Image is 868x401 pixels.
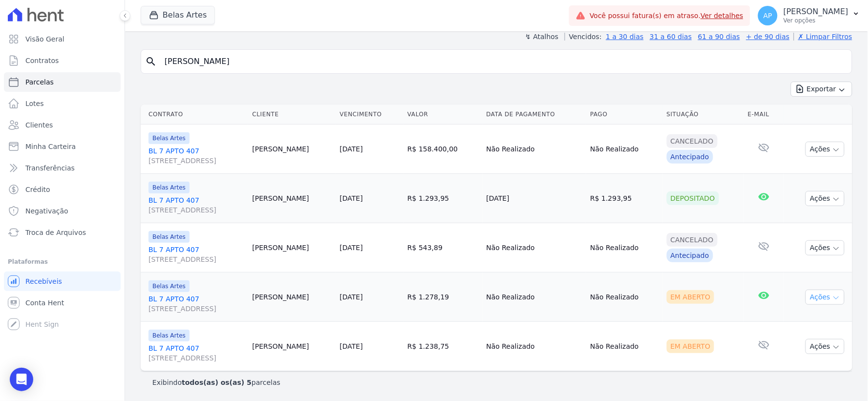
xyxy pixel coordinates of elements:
a: Recebíveis [4,272,121,291]
a: Minha Carteira [4,137,121,156]
a: Ver detalhes [701,12,744,20]
a: Troca de Arquivos [4,223,121,242]
td: R$ 1.293,95 [403,174,482,223]
div: Em Aberto [667,339,715,353]
div: Cancelado [667,134,718,148]
button: Ações [805,142,845,157]
span: Transferências [25,163,75,173]
a: [DATE] [340,244,363,252]
a: Clientes [4,115,121,135]
td: R$ 543,89 [403,223,482,273]
td: [PERSON_NAME] [248,174,336,223]
a: BL 7 APTO 407[STREET_ADDRESS] [148,146,244,166]
td: R$ 1.278,19 [403,273,482,322]
span: Visão Geral [25,34,64,44]
a: Contratos [4,51,121,70]
th: Pago [586,105,662,125]
td: Não Realizado [586,223,662,273]
span: [STREET_ADDRESS] [148,304,244,314]
span: Parcelas [25,77,54,87]
div: Cancelado [667,233,718,247]
a: [DATE] [340,293,363,301]
span: [STREET_ADDRESS] [148,353,244,363]
a: 61 a 90 dias [698,33,740,41]
a: 1 a 30 dias [606,33,644,41]
a: 31 a 60 dias [650,33,692,41]
td: Não Realizado [586,273,662,322]
span: Belas Artes [148,132,190,144]
a: [DATE] [340,145,363,153]
a: [DATE] [340,194,363,202]
label: ↯ Atalhos [525,33,558,41]
td: [PERSON_NAME] [248,223,336,273]
span: Belas Artes [148,330,190,341]
div: Depositado [667,191,719,205]
td: Não Realizado [483,223,587,273]
button: Ações [805,290,845,305]
a: ✗ Limpar Filtros [794,33,852,41]
label: Vencidos: [565,33,602,41]
p: Exibindo parcelas [152,378,280,387]
span: Belas Artes [148,280,190,292]
a: BL 7 APTO 407[STREET_ADDRESS] [148,195,244,215]
span: AP [763,12,772,19]
span: [STREET_ADDRESS] [148,156,244,166]
a: BL 7 APTO 407[STREET_ADDRESS] [148,343,244,363]
td: Não Realizado [483,125,587,174]
td: [PERSON_NAME] [248,273,336,322]
th: Contrato [141,105,248,125]
td: [PERSON_NAME] [248,322,336,371]
div: Antecipado [667,150,713,164]
span: Negativação [25,206,68,216]
span: Minha Carteira [25,142,76,151]
div: Open Intercom Messenger [10,368,33,391]
th: Vencimento [336,105,404,125]
td: R$ 1.238,75 [403,322,482,371]
b: todos(as) os(as) 5 [182,379,252,386]
span: Conta Hent [25,298,64,308]
span: Lotes [25,99,44,108]
i: search [145,56,157,67]
span: Recebíveis [25,276,62,286]
a: + de 90 dias [746,33,790,41]
div: Plataformas [8,256,117,268]
td: [DATE] [483,174,587,223]
button: Ações [805,240,845,255]
span: Troca de Arquivos [25,228,86,237]
span: [STREET_ADDRESS] [148,205,244,215]
span: Belas Artes [148,182,190,193]
a: Negativação [4,201,121,221]
a: Conta Hent [4,293,121,313]
td: Não Realizado [586,125,662,174]
span: Crédito [25,185,50,194]
p: Ver opções [783,17,848,24]
td: [PERSON_NAME] [248,125,336,174]
td: R$ 158.400,00 [403,125,482,174]
span: [STREET_ADDRESS] [148,254,244,264]
td: Não Realizado [483,322,587,371]
p: [PERSON_NAME] [783,7,848,17]
td: Não Realizado [483,273,587,322]
th: Data de Pagamento [483,105,587,125]
th: Situação [663,105,744,125]
span: Clientes [25,120,53,130]
th: E-mail [744,105,784,125]
a: Visão Geral [4,29,121,49]
button: Ações [805,191,845,206]
a: Transferências [4,158,121,178]
button: Exportar [791,82,852,97]
a: BL 7 APTO 407[STREET_ADDRESS] [148,294,244,314]
span: Contratos [25,56,59,65]
a: BL 7 APTO 407[STREET_ADDRESS] [148,245,244,264]
button: AP [PERSON_NAME] Ver opções [750,2,868,29]
span: Você possui fatura(s) em atraso. [590,11,743,21]
td: Não Realizado [586,322,662,371]
div: Antecipado [667,249,713,262]
th: Cliente [248,105,336,125]
input: Buscar por nome do lote ou do cliente [159,52,848,71]
button: Belas Artes [141,6,215,24]
span: Belas Artes [148,231,190,243]
button: Ações [805,339,845,354]
td: R$ 1.293,95 [586,174,662,223]
a: Crédito [4,180,121,199]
